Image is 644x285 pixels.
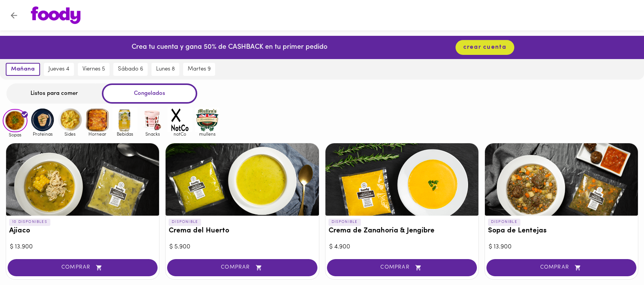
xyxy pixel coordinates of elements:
span: Snacks [140,131,165,136]
div: $ 4.900 [329,243,475,251]
div: Sopa de Lentejas [485,143,638,216]
span: Hornear [85,131,110,136]
img: logo.png [31,6,80,24]
span: lunes 8 [156,66,175,73]
button: lunes 8 [151,63,179,76]
img: Hornear [85,107,110,132]
h3: Sopa de Lentejas [488,227,635,235]
span: COMPRAR [496,264,627,271]
span: crear cuenta [463,44,507,51]
h3: Crema de Zanahoria & Jengibre [328,227,475,235]
span: Sopas [3,132,27,137]
button: viernes 5 [78,63,109,76]
span: viernes 5 [82,66,105,73]
img: Proteinas [30,107,55,132]
p: DISPONIBLE [169,219,201,226]
div: Congelados [102,83,197,104]
img: Snacks [140,107,165,132]
span: mañana [11,66,35,73]
button: jueves 4 [44,63,74,76]
span: Bebidas [113,131,137,136]
span: COMPRAR [177,264,308,271]
button: crear cuenta [456,40,514,55]
div: Listos para comer [6,83,102,104]
span: sábado 6 [118,66,143,73]
button: Volver [5,6,23,25]
p: DISPONIBLE [328,219,361,226]
button: martes 9 [183,63,215,76]
h3: Ajiaco [9,227,156,235]
button: COMPRAR [167,259,317,276]
button: COMPRAR [486,259,636,276]
span: Sides [58,131,82,136]
div: Crema de Zanahoria & Jengibre [325,143,478,216]
span: notCo [167,131,192,136]
p: DISPONIBLE [488,219,520,226]
iframe: Messagebird Livechat Widget [600,241,636,277]
button: sábado 6 [113,63,148,76]
img: Sides [58,107,82,132]
img: Bebidas [113,107,137,132]
div: Ajiaco [6,143,159,216]
img: mullens [195,107,220,132]
img: notCo [167,107,192,132]
span: COMPRAR [17,264,148,271]
div: $ 13.900 [10,243,155,251]
button: COMPRAR [8,259,158,276]
p: Crea tu cuenta y gana 50% de CASHBACK en tu primer pedido [132,43,327,53]
p: 10 DISPONIBLES [9,219,50,226]
span: COMPRAR [336,264,467,271]
div: Crema del Huerto [166,143,319,216]
span: martes 9 [188,66,211,73]
button: COMPRAR [327,259,477,276]
div: $ 13.900 [489,243,634,251]
span: Proteinas [30,131,55,136]
span: jueves 4 [48,66,69,73]
img: Sopas [3,109,27,133]
div: $ 5.900 [169,243,315,251]
h3: Crema del Huerto [169,227,316,235]
span: mullens [195,131,220,136]
button: mañana [6,63,40,76]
